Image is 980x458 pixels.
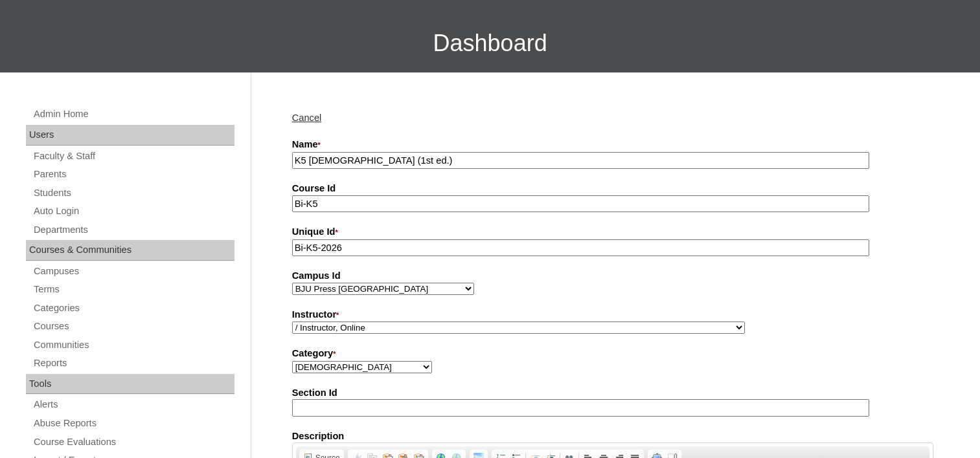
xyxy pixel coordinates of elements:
div: Users [26,125,234,146]
a: Communities [32,337,234,353]
label: Instructor [292,308,933,322]
a: Abuse Reports [32,415,234,431]
label: Unique Id [292,225,933,239]
div: Tools [26,374,234,395]
label: Description [292,430,933,443]
a: Terms [32,281,234,298]
a: Reports [32,355,234,371]
label: Name [292,138,933,152]
a: Students [32,185,234,201]
a: Faculty & Staff [32,148,234,164]
a: Alerts [32,397,234,413]
a: Admin Home [32,106,234,122]
label: Section Id [292,386,933,400]
a: Campuses [32,263,234,279]
label: Course Id [292,182,933,195]
a: Categories [32,300,234,316]
a: Departments [32,222,234,238]
a: Parents [32,166,234,182]
a: Auto Login [32,203,234,219]
h3: Dashboard [6,14,974,72]
label: Campus Id [292,269,933,283]
label: Category [292,347,933,361]
a: Courses [32,318,234,334]
a: Cancel [292,113,322,123]
div: Courses & Communities [26,240,234,261]
a: Course Evaluations [32,434,234,450]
